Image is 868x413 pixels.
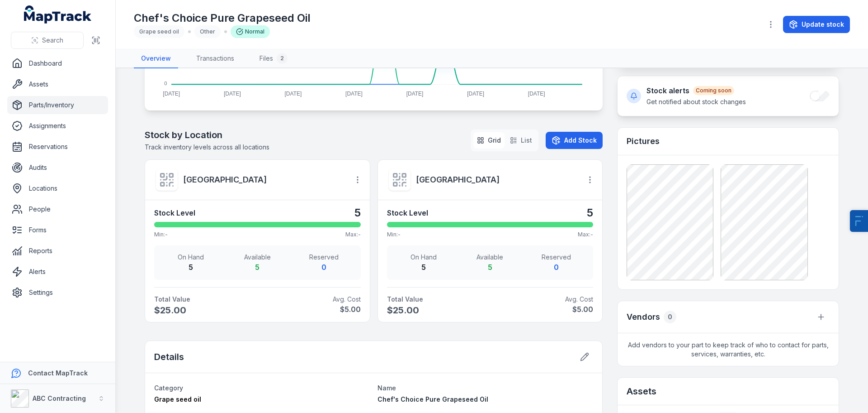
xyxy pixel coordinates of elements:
[664,311,676,323] div: 0
[627,135,660,148] h3: Pictures
[7,283,108,302] a: Settings
[473,132,505,149] button: Grid
[183,173,342,186] a: [GEOGRAPHIC_DATA]
[134,11,311,25] h1: Chef's Choice Pure Grapeseed Oil
[406,91,424,97] tspan: [DATE]
[321,263,326,272] strong: 0
[646,85,746,96] h4: Stock alerts
[7,179,108,197] a: Locations
[618,333,839,366] span: Add vendors to your part to keep track of who to contact for parts, services, warranties, etc.
[354,206,361,220] strong: 5
[345,91,363,97] tspan: [DATE]
[134,49,178,68] a: Overview
[416,173,575,186] a: [GEOGRAPHIC_DATA]
[467,91,484,97] tspan: [DATE]
[387,207,428,218] strong: Stock Level
[7,200,108,218] a: People
[261,304,360,315] strong: $5.00
[7,221,108,239] a: Forms
[527,253,586,262] span: Reserved
[145,129,269,141] h2: Stock by Location
[145,143,269,151] span: Track inventory levels across all locations
[7,138,108,156] a: Reservations
[7,263,108,281] a: Alerts
[228,253,287,262] span: Available
[139,28,179,35] span: Grape seed oil
[7,242,108,260] a: Reports
[261,295,360,304] span: Avg. Cost
[163,91,180,97] tspan: [DATE]
[154,384,183,392] span: Category
[646,98,746,106] span: Get notified about stock changes
[7,117,108,135] a: Assignments
[189,263,193,272] strong: 5
[7,54,108,72] a: Dashboard
[554,263,559,272] strong: 0
[587,206,593,220] strong: 5
[11,32,84,49] button: Search
[494,304,593,315] strong: $5.00
[189,49,241,68] a: Transactions
[627,385,830,398] h2: Assets
[28,369,88,377] strong: Contact MapTrack
[494,295,593,304] span: Avg. Cost
[7,158,108,177] a: Audits
[154,351,184,363] h2: Details
[164,81,167,86] tspan: 0
[377,384,396,392] span: Name
[154,207,195,218] strong: Stock Level
[461,253,520,262] span: Available
[154,295,254,304] strong: Total Value
[33,394,86,402] strong: ABC Contracting
[546,132,603,149] button: Add Stock
[224,91,241,97] tspan: [DATE]
[294,253,354,262] span: Reserved
[154,304,254,317] span: $25.00
[154,231,168,238] span: Min: -
[252,49,295,68] a: Files2
[194,25,221,38] div: Other
[488,263,492,272] strong: 5
[627,311,660,323] h3: Vendors
[387,295,486,304] strong: Total Value
[42,36,63,45] span: Search
[783,16,850,33] button: Update stock
[506,132,536,149] button: List
[387,304,486,317] span: $25.00
[231,25,270,38] div: Normal
[277,53,288,64] div: 2
[7,96,108,114] a: Parts/Inventory
[24,5,92,24] a: MapTrack
[528,91,545,97] tspan: [DATE]
[394,253,453,262] span: On Hand
[154,395,201,403] span: Grape seed oil
[578,231,593,238] span: Max: -
[421,263,426,272] strong: 5
[345,231,361,238] span: Max: -
[161,253,221,262] span: On Hand
[387,231,401,238] span: Min: -
[255,263,259,272] strong: 5
[285,91,302,97] tspan: [DATE]
[693,86,734,95] div: Coming soon
[377,395,488,403] span: Chef's Choice Pure Grapeseed Oil
[7,75,108,93] a: Assets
